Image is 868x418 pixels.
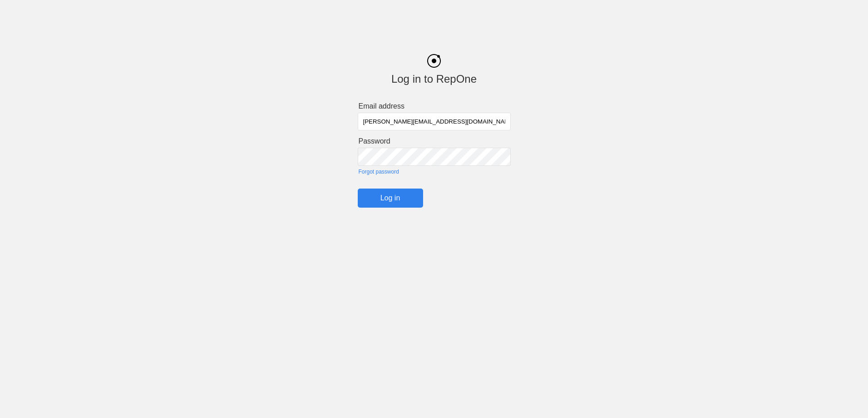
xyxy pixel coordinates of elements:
a: Forgot password [359,169,511,175]
input: name@domain.com [358,113,511,130]
iframe: Chat Widget [823,374,868,418]
input: Log in [358,189,423,208]
img: black_logo.png [427,54,441,68]
label: Password [359,137,511,145]
div: Log in to RepOne [358,73,511,85]
label: Email address [359,102,511,110]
